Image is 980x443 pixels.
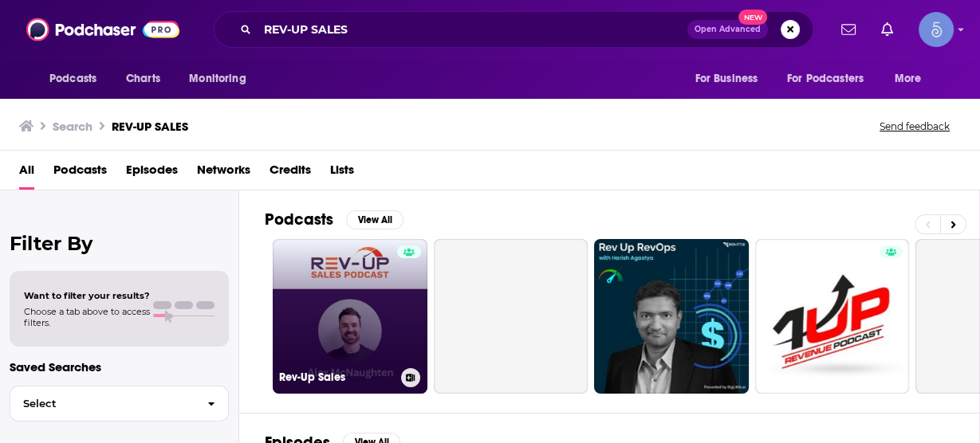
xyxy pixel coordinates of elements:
[258,17,687,42] input: Search podcasts, credits, & more...
[683,64,777,94] button: open menu
[126,68,160,90] span: Charts
[10,359,229,374] p: Saved Searches
[895,68,922,90] span: More
[126,157,178,190] a: Episodes
[919,12,954,47] span: Logged in as Spiral5-G1
[695,25,761,33] span: Open Advanced
[279,370,395,384] h3: Rev-Up Sales
[189,68,246,90] span: Monitoring
[10,398,195,409] span: Select
[116,64,170,94] a: Charts
[26,14,179,45] img: Podchaser - Follow, Share and Rate Podcasts
[835,16,862,43] a: Show notifications dropdown
[777,64,887,94] button: open menu
[197,157,250,190] a: Networks
[919,12,954,47] img: User Profile
[273,239,427,394] a: Rev-Up Sales
[270,157,311,190] a: Credits
[787,68,864,90] span: For Podcasters
[112,119,188,134] h3: REV-UP SALES
[346,210,403,229] button: View All
[19,157,34,190] a: All
[695,68,758,90] span: For Business
[884,64,942,94] button: open menu
[10,386,229,421] button: Select
[53,157,107,190] a: Podcasts
[875,16,899,43] a: Show notifications dropdown
[738,10,767,25] span: New
[330,157,354,190] a: Lists
[919,12,954,47] button: Show profile menu
[38,64,117,94] button: open menu
[214,11,813,48] div: Search podcasts, credits, & more...
[178,64,266,94] button: open menu
[265,210,333,229] h2: Podcasts
[265,210,403,229] a: PodcastsView All
[49,68,96,90] span: Podcasts
[24,290,150,301] span: Want to filter your results?
[24,306,150,328] span: Choose a tab above to access filters.
[687,20,768,39] button: Open AdvancedNew
[875,120,954,133] button: Send feedback
[53,119,92,134] h3: Search
[10,232,229,255] h2: Filter By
